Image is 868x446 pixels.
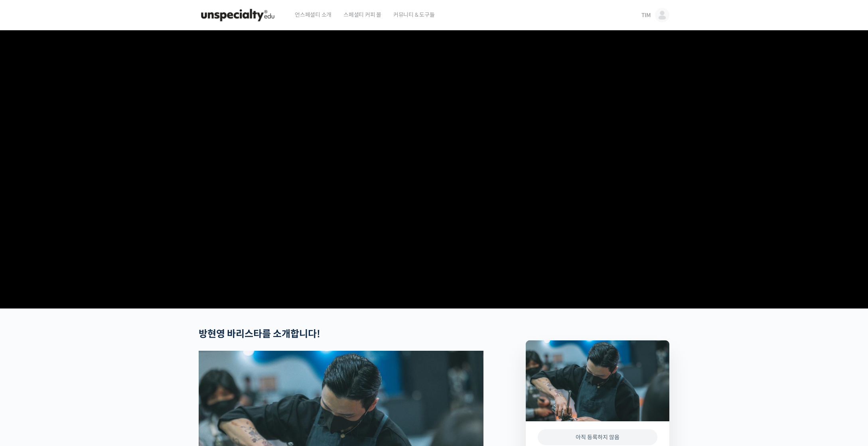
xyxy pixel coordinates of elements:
strong: 방현영 바리스타를 소개합니다 [199,328,317,340]
div: 아직 등록하지 않음 [538,429,657,446]
h2: ! [199,328,483,340]
span: TIM [641,12,651,19]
